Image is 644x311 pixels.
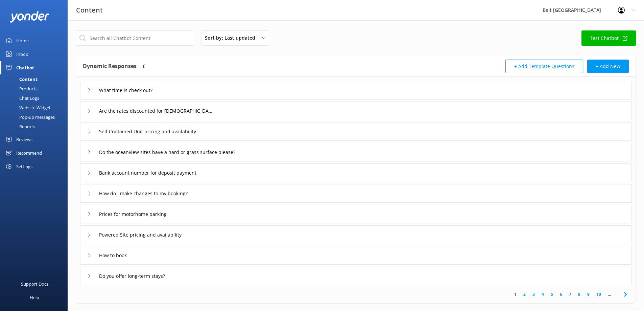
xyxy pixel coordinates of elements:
a: Products [4,84,68,93]
div: Website Widget [4,103,51,112]
a: 10 [593,291,604,297]
div: Reviews [16,133,32,146]
div: Help [30,291,39,304]
a: 2 [520,291,529,297]
div: Inbox [16,47,28,61]
div: Recommend [16,146,42,160]
div: Home [16,34,29,47]
div: Settings [16,160,32,173]
button: + Add Template Questions [505,60,583,73]
div: Chatbot [16,61,34,74]
span: Sort by: Last updated [205,34,259,42]
a: Chat Logs [4,93,68,103]
input: Search all Chatbot Content [76,30,194,46]
a: Website Widget [4,103,68,112]
a: 1 [511,291,520,297]
div: Support Docs [21,277,48,291]
div: Pop-up messages [4,112,55,122]
a: Pop-up messages [4,112,68,122]
h4: Dynamic Responses [83,60,137,73]
div: Reports [4,122,35,131]
img: yonder-white-logo.png [10,11,49,22]
div: Chat Logs [4,93,39,103]
a: 9 [584,291,593,297]
a: 7 [566,291,575,297]
a: 3 [529,291,538,297]
button: + Add New [587,60,629,73]
a: 4 [538,291,547,297]
a: 6 [556,291,566,297]
a: 8 [575,291,584,297]
a: Content [4,74,68,84]
div: Products [4,84,38,93]
a: Reports [4,122,68,131]
h3: Content [76,5,103,16]
span: ... [604,291,614,297]
a: Test Chatbot [581,30,636,46]
a: 5 [547,291,556,297]
div: Content [4,74,38,84]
